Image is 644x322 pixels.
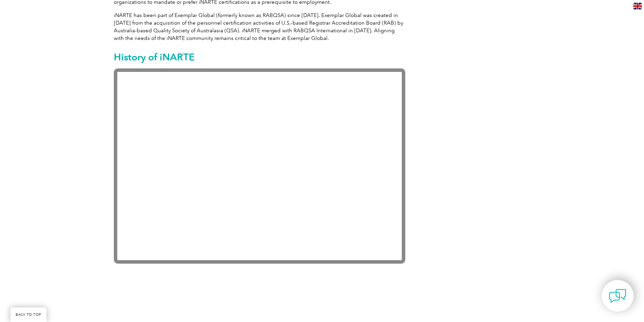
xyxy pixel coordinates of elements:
[114,68,405,264] iframe: YouTube video player
[114,51,405,63] h2: History of iNARTE
[633,3,642,9] img: en
[114,11,405,42] p: iNARTE has been part of Exemplar Global (formerly known as RABQSA) since [DATE]. Exemplar Global ...
[10,307,46,322] a: BACK TO TOP
[609,287,626,305] img: contact-chat.png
